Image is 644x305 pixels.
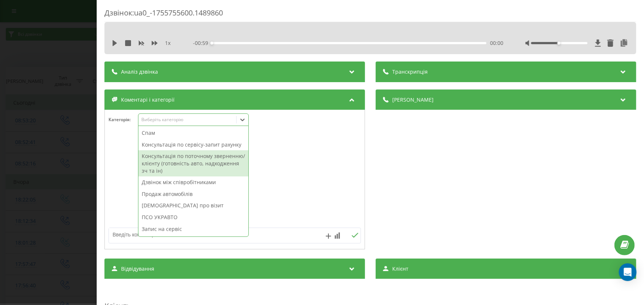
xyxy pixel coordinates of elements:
span: Транскрипція [392,68,428,76]
div: Придбання запасних частин [138,235,248,246]
div: Accessibility label [557,42,560,45]
span: Клієнт [392,265,409,273]
div: Запис на сервіс [138,223,248,235]
div: Консультація по сервісу-запит рахунку [138,139,248,151]
span: Аналіз дзвінка [121,68,158,76]
div: Спам [138,127,248,139]
div: Консультація по поточному зверненню/клієнту (готовність авто, надходження зч та ін) [138,150,248,176]
span: Коментарі і категорії [121,96,175,104]
div: Дзвінок між співробітниками [138,176,248,188]
div: Open Intercom Messenger [619,263,637,281]
span: - 00:59 [193,39,212,47]
span: Відвідування [121,265,154,273]
div: Дзвінок : ua0_-1755755600.1489860 [104,8,636,22]
div: ПСО УКРАВТО [138,211,248,223]
div: Accessibility label [210,42,213,45]
span: 00:00 [490,39,503,47]
span: [PERSON_NAME] [392,96,434,104]
div: Продаж автомобілів [138,188,248,200]
div: Виберіть категорію [141,117,233,123]
div: [DEMOGRAPHIC_DATA] про візит [138,200,248,211]
span: 1 x [165,39,171,47]
h4: Категорія : [109,117,138,122]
